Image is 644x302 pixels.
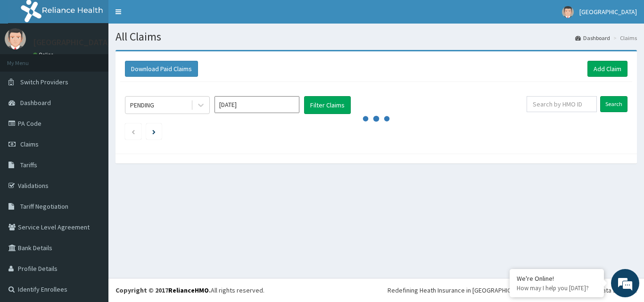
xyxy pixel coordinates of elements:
[20,161,37,169] span: Tariffs
[362,105,390,133] svg: audio-loading
[131,127,135,136] a: Previous page
[579,8,637,16] span: [GEOGRAPHIC_DATA]
[152,127,156,136] a: Next page
[562,6,574,18] img: User Image
[575,34,610,42] a: Dashboard
[304,96,351,114] button: Filter Claims
[517,274,597,283] div: We're Online!
[125,61,198,77] button: Download Paid Claims
[600,96,627,112] input: Search
[168,286,209,294] a: RelianceHMO
[388,286,637,295] div: Redefining Heath Insurance in [GEOGRAPHIC_DATA] using Telemedicine and Data Science!
[20,78,68,86] span: Switch Providers
[108,278,644,302] footer: All rights reserved.
[116,31,637,43] h1: All Claims
[20,140,39,148] span: Claims
[215,96,299,113] input: Select Month and Year
[33,38,111,47] p: [GEOGRAPHIC_DATA]
[20,98,51,107] span: Dashboard
[587,61,627,77] a: Add Claim
[130,100,154,110] div: PENDING
[116,286,211,294] strong: Copyright © 2017 .
[20,202,68,211] span: Tariff Negotiation
[527,96,597,112] input: Search by HMO ID
[517,284,597,292] p: How may I help you today?
[611,34,637,42] li: Claims
[5,28,26,49] img: User Image
[33,51,56,58] a: Online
